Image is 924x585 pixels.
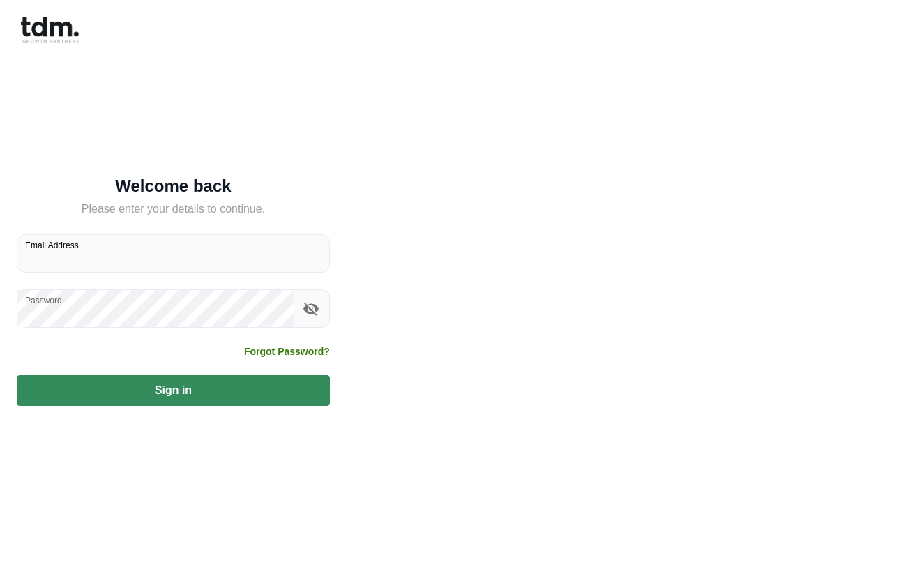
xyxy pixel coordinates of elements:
h5: Please enter your details to continue. [17,201,330,218]
a: Forgot Password? [244,344,330,358]
label: Password [25,294,62,306]
label: Email Address [25,239,79,251]
h5: Welcome back [17,179,330,193]
button: Sign in [17,375,330,406]
button: toggle password visibility [299,297,323,321]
